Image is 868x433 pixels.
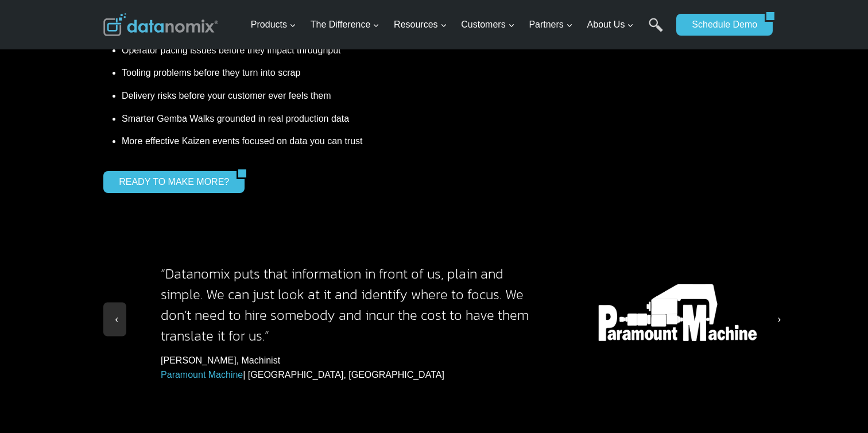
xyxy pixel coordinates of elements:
span: Last Name [258,1,295,11]
nav: Primary Navigation [246,6,671,44]
span: Phone number [258,48,310,58]
li: Tooling problems before they turn into scrap [122,61,564,84]
img: Datanomix Customer - Paramount Machine [584,284,772,341]
a: READY TO MAKE MORE? [103,171,237,193]
span: The Difference [311,17,380,32]
a: Terms [129,256,146,264]
span: Customers [461,17,514,32]
span: Resources [394,17,447,32]
span: State/Region [258,142,303,152]
a: Schedule Demo [676,14,765,36]
li: Operator pacing issues before they impact throughput [122,39,564,62]
span: Products [251,17,296,32]
a: Search [649,18,663,44]
p: [PERSON_NAME], Machinist | [GEOGRAPHIC_DATA], [GEOGRAPHIC_DATA] [161,353,547,382]
span: About Us [587,17,634,32]
li: More effective Kaizen events focused on data you can trust [122,130,564,153]
h3: “Datanomix puts that information in front of us, plain and simple. We can just look at it and ide... [161,243,547,346]
span: Partners [529,17,572,32]
li: Delivery risks before your customer ever feels them [122,84,564,107]
a: Paramount Machine [161,370,243,380]
img: Datanomix [103,13,218,36]
li: Smarter Gemba Walks grounded in real production data [122,107,564,130]
a: Privacy Policy [156,256,193,264]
